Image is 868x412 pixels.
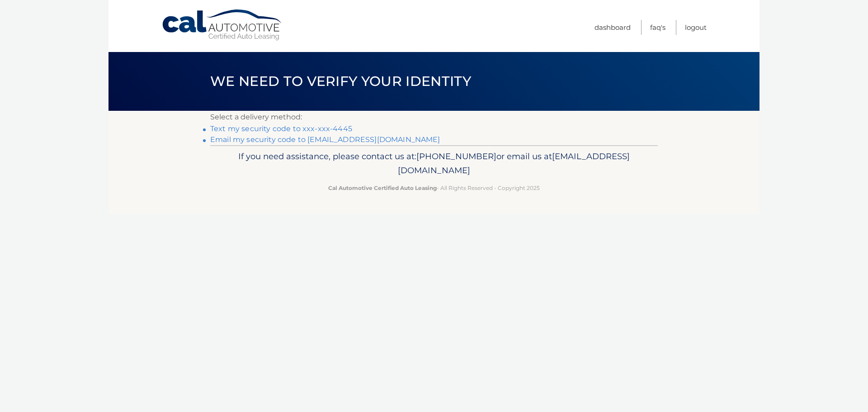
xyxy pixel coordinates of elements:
a: Cal Automotive [161,9,283,41]
a: Email my security code to [EMAIL_ADDRESS][DOMAIN_NAME] [210,135,440,144]
p: If you need assistance, please contact us at: or email us at [216,149,652,178]
strong: Cal Automotive Certified Auto Leasing [328,185,437,191]
a: Logout [685,20,707,35]
p: - All Rights Reserved - Copyright 2025 [216,183,652,193]
span: We need to verify your identity [210,73,471,90]
a: Dashboard [594,20,631,35]
a: FAQ's [650,20,665,35]
p: Select a delivery method: [210,111,658,123]
span: [PHONE_NUMBER] [416,151,496,161]
a: Text my security code to xxx-xxx-4445 [210,124,352,133]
